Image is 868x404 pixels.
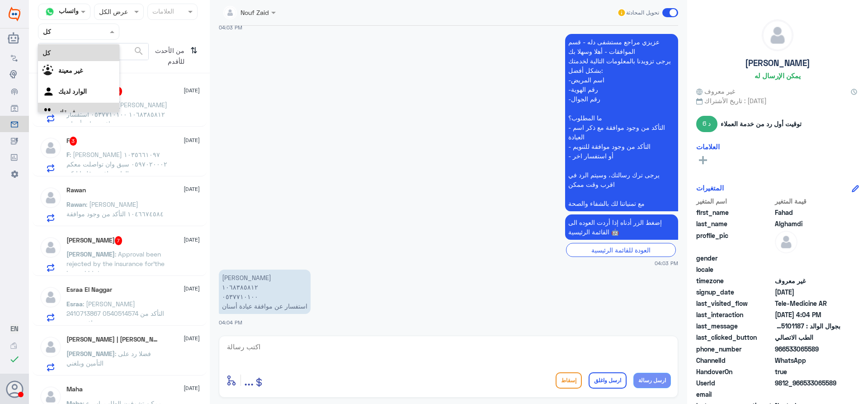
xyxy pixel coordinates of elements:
span: search [133,46,144,57]
span: : Approval been rejected by the insurance for’the Lazer Iridotomy [66,250,165,277]
span: بجوال الوالد : 0505101187 [775,321,840,331]
span: phone_number [696,344,773,354]
span: email [696,390,773,399]
span: : [PERSON_NAME] 2410713867 0540514574 التأكد من وجود موافقه تنويم [66,300,164,327]
span: 04:03 PM [655,259,678,267]
span: : [PERSON_NAME] ١٠٣٥٦٦١٠٩٧ ٠٥٩٧٠٢٠٠٠٢ سبق وان تواصلت معكم بخصوص الغاء موافقه وقلتوا انكم الغيتوها... [66,151,168,206]
img: Unassigned.svg [42,65,56,78]
span: 2025-09-06T12:56:46.967Z [775,287,840,297]
button: إسقاط [556,372,582,389]
span: [DATE] [184,86,200,95]
span: غير معروف [775,276,840,285]
span: 966533065589 [775,344,840,354]
i: check [9,354,20,365]
img: defaultAdmin.png [39,137,62,159]
i: ⇅ [190,43,198,66]
span: profile_pic [696,231,773,252]
h5: [PERSON_NAME] [745,58,810,68]
span: Esraa [66,300,83,308]
span: غير معروف [696,86,735,96]
span: gender [696,253,773,263]
span: توقيت أول رد من خدمة العملاء [721,119,802,128]
button: ارسل واغلق [589,372,627,389]
h5: F [66,137,77,146]
span: null [775,390,840,399]
span: timezone [696,276,773,285]
span: [DATE] [184,136,200,144]
span: 9812_966533065589 [775,378,840,388]
h5: Khalid O [66,236,123,245]
span: last_message [696,321,773,331]
span: [DATE] [184,285,200,293]
span: قيمة المتغير [775,196,840,206]
span: [DATE] [184,334,200,342]
span: [PERSON_NAME] [66,350,115,357]
p: 6/9/2025, 4:03 PM [565,214,678,240]
span: HandoverOn [696,367,773,376]
img: defaultAdmin.png [39,236,62,259]
span: first_name [696,208,773,217]
img: whatsapp.png [43,5,57,19]
h5: Esraa El Naggar [66,286,112,294]
img: defaultAdmin.png [39,336,62,358]
img: defaultAdmin.png [39,186,62,209]
button: search [133,44,144,59]
span: true [775,367,840,376]
span: ChannelId [696,356,773,365]
button: ارسل رسالة [633,373,671,388]
div: العودة للقائمة الرئيسية [566,243,676,257]
span: locale [696,265,773,274]
span: F [66,151,70,158]
div: العلامات [151,6,174,18]
img: defaultAdmin.png [775,231,797,253]
span: 2 [775,356,840,365]
span: الطب الاتصالي [775,333,840,342]
b: كل [42,49,51,57]
img: defaultAdmin.png [762,20,793,51]
span: last_clicked_button [696,333,773,342]
img: yourInbox.svg [42,86,56,99]
span: Fahad [775,208,840,217]
img: defaultAdmin.png [39,286,62,309]
span: اسم المتغير [696,196,773,206]
input: ابحث بالإسم أو المكان أو إلخ.. [38,43,148,60]
span: 04:03 PM [219,24,242,30]
span: Alghamdi [775,219,840,228]
img: yourTeam.svg [42,106,56,120]
h5: Ahmed Naji | احمد ناجي [66,336,160,343]
span: EN [10,324,19,333]
span: [DATE] [184,185,200,193]
span: من الأحدث للأقدم [149,43,187,69]
p: 6/9/2025, 4:03 PM [565,34,678,211]
span: [DATE] [184,236,200,244]
h6: المتغيرات [696,184,724,192]
span: 3 [70,137,77,146]
span: Rawan [66,200,86,208]
span: [DATE] [184,384,200,392]
span: signup_date [696,287,773,297]
span: [PERSON_NAME] [66,250,115,258]
span: ... [244,372,254,388]
span: 2025-09-06T13:04:22.881Z [775,310,840,319]
span: null [775,265,840,274]
button: EN [10,324,19,333]
span: 6 د [696,116,717,132]
img: Widebot Logo [9,7,20,21]
h5: Maha [66,385,83,393]
p: 6/9/2025, 4:04 PM [219,270,311,314]
span: : [PERSON_NAME] ١٠٦٨٣٨٥٨١٢ ٠٥٣٧٧١٠١٠٠ استفسار عن موافقة عيادة أسنان [66,101,167,128]
h6: العلامات [696,143,720,151]
span: null [775,253,840,263]
span: last_interaction [696,310,773,319]
span: 7 [115,236,123,245]
span: last_name [696,219,773,228]
h6: يمكن الإرسال له [755,71,801,80]
span: : [PERSON_NAME] ١٠٤٦٦٧٤٥٨٤ التأكد من وجود موافقة [66,200,164,218]
b: غير معينة [58,67,83,74]
span: last_visited_flow [696,299,773,308]
button: الصورة الشخصية [6,380,23,398]
span: تاريخ الأشتراك : [DATE] [696,96,859,105]
span: Tele-Medicine AR [775,299,840,308]
h5: Rawan [66,186,86,194]
span: تحويل المحادثة [626,9,659,17]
